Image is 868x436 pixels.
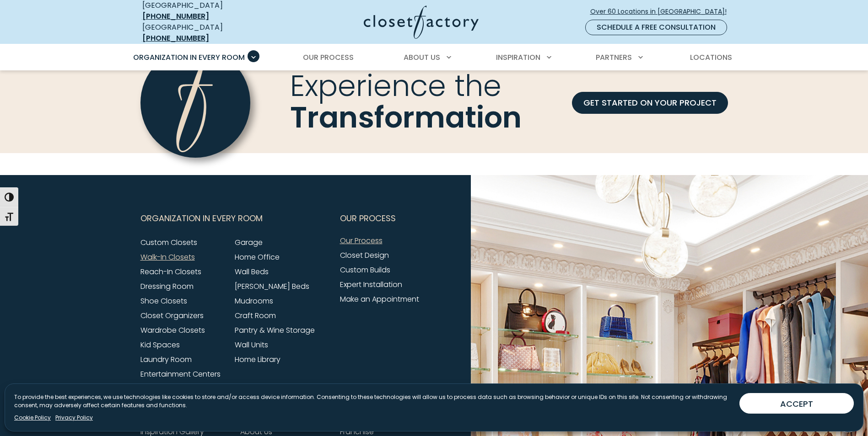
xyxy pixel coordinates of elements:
[340,250,389,261] a: Closet Design
[235,340,268,350] a: Wall Units
[585,20,727,35] a: Schedule a Free Consultation
[235,310,276,321] a: Craft Room
[590,4,734,20] a: Over 60 Locations in [GEOGRAPHIC_DATA]!
[590,7,734,16] span: Over 60 Locations in [GEOGRAPHIC_DATA]!
[140,340,180,350] a: Kid Spaces
[140,237,197,248] a: Custom Closets
[572,92,728,114] a: GET STARTED ON YOUR PROJECT
[290,97,522,138] span: Transformation
[596,52,632,63] span: Partners
[140,354,192,365] a: Laundry Room
[55,414,93,422] a: Privacy Policy
[290,66,501,106] span: Experience the
[140,325,205,335] a: Wardrobe Closets
[14,393,732,409] p: To provide the best experiences, we use technologies like cookies to store and/or access device i...
[133,52,245,63] span: Organization in Every Room
[235,296,273,306] a: Mudrooms
[340,235,383,246] a: Our Process
[303,52,354,63] span: Our Process
[140,296,187,306] a: Shoe Closets
[140,281,194,292] a: Dressing Room
[142,11,209,21] a: [PHONE_NUMBER]
[140,369,221,379] a: Entertainment Centers
[340,207,396,230] span: Our Process
[739,393,854,414] button: ACCEPT
[235,252,280,262] a: Home Office
[364,5,479,39] img: Closet Factory Logo
[140,207,263,230] span: Organization in Every Room
[340,294,419,304] a: Make an Appointment
[235,266,269,277] a: Wall Beds
[142,33,209,43] a: [PHONE_NUMBER]
[340,265,390,275] a: Custom Builds
[690,52,732,63] span: Locations
[404,52,440,63] span: About Us
[235,281,309,292] a: [PERSON_NAME] Beds
[142,22,275,44] div: [GEOGRAPHIC_DATA]
[340,207,429,230] button: Footer Subnav Button - Our Process
[140,207,329,230] button: Footer Subnav Button - Organization in Every Room
[127,45,742,70] nav: Primary Menu
[14,414,51,422] a: Cookie Policy
[140,252,195,262] a: Walk-In Closets
[496,52,540,63] span: Inspiration
[140,310,204,321] a: Closet Organizers
[340,279,402,290] a: Expert Installation
[235,237,263,248] a: Garage
[235,325,315,335] a: Pantry & Wine Storage
[235,354,280,365] a: Home Library
[140,266,201,277] a: Reach-In Closets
